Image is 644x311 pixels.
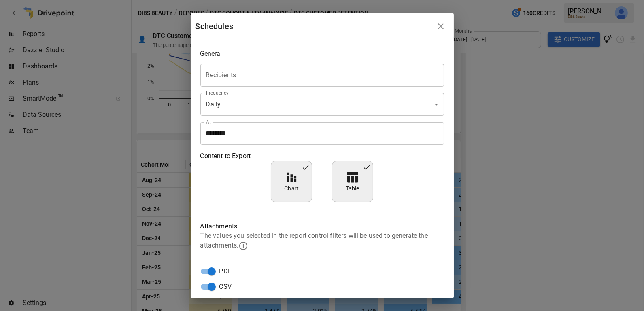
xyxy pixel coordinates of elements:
[219,282,232,292] span: CSV
[284,184,299,193] p: Chart
[200,231,444,251] p: The values you selected in the report control filters will be used to generate the attachments.
[200,151,444,161] p: Content to Export
[206,89,229,96] label: Frequency
[346,184,359,193] p: Table
[196,20,433,33] div: Schedules
[200,93,444,116] div: Daily
[206,118,210,125] label: At
[200,222,238,230] label: Attachments
[219,267,232,276] span: PDF
[200,50,444,57] div: General
[200,122,438,145] input: Choose time, selected time is 8:09 PM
